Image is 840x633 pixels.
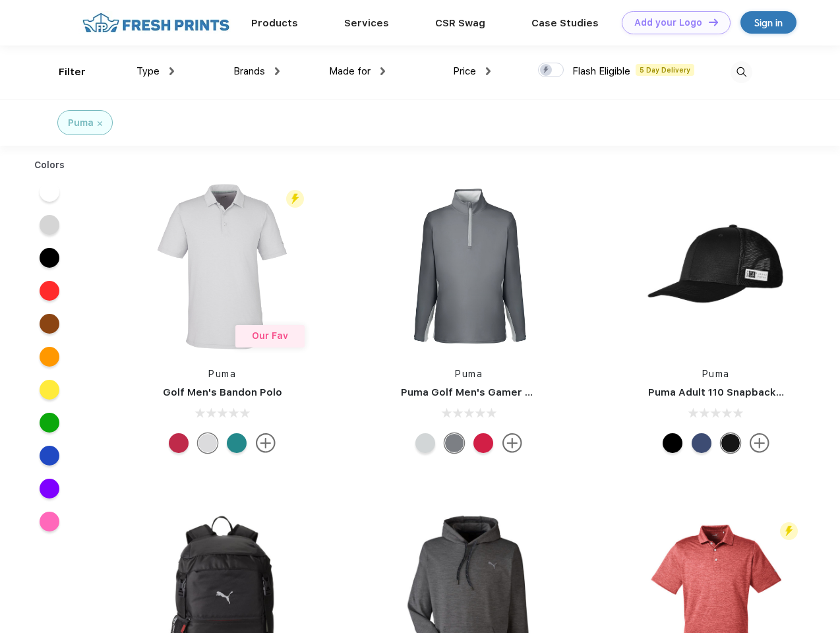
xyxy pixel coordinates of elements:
div: Ski Patrol [169,433,189,453]
div: Ski Patrol [473,433,493,453]
img: dropdown.png [380,67,385,75]
img: func=resize&h=266 [135,179,310,354]
img: dropdown.png [486,67,491,75]
span: 5 Day Delivery [636,64,694,76]
span: Type [136,65,160,77]
a: Services [344,17,389,29]
a: Products [251,17,298,29]
img: filter_cancel.svg [98,121,102,126]
div: Green Lagoon [227,433,247,453]
img: flash_active_toggle.svg [780,522,798,540]
img: more.svg [256,433,276,453]
a: Puma Golf Men's Gamer Golf Quarter-Zip [401,386,609,398]
div: Colors [24,158,75,172]
a: CSR Swag [435,17,485,29]
img: more.svg [502,433,522,453]
div: Pma Blk with Pma Blk [721,433,740,453]
img: fo%20logo%202.webp [78,11,233,34]
span: Brands [233,65,265,77]
a: Puma [455,369,483,379]
a: Sign in [740,11,796,34]
a: Puma [208,369,236,379]
div: Filter [59,65,86,80]
img: func=resize&h=266 [381,179,556,354]
img: func=resize&h=266 [628,179,804,354]
img: desktop_search.svg [731,61,752,83]
div: Puma [68,116,94,130]
img: flash_active_toggle.svg [286,190,304,208]
span: Our Fav [252,330,288,341]
img: dropdown.png [275,67,280,75]
div: Add your Logo [634,17,702,28]
div: Peacoat Qut Shd [692,433,711,453]
div: Quiet Shade [444,433,464,453]
a: Puma [702,369,730,379]
img: DT [709,18,718,26]
img: more.svg [750,433,769,453]
div: Pma Blk Pma Blk [663,433,682,453]
div: High Rise [415,433,435,453]
span: Price [453,65,476,77]
span: Flash Eligible [572,65,630,77]
span: Made for [329,65,371,77]
div: High Rise [198,433,218,453]
img: dropdown.png [169,67,174,75]
div: Sign in [754,15,783,30]
a: Golf Men's Bandon Polo [163,386,282,398]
